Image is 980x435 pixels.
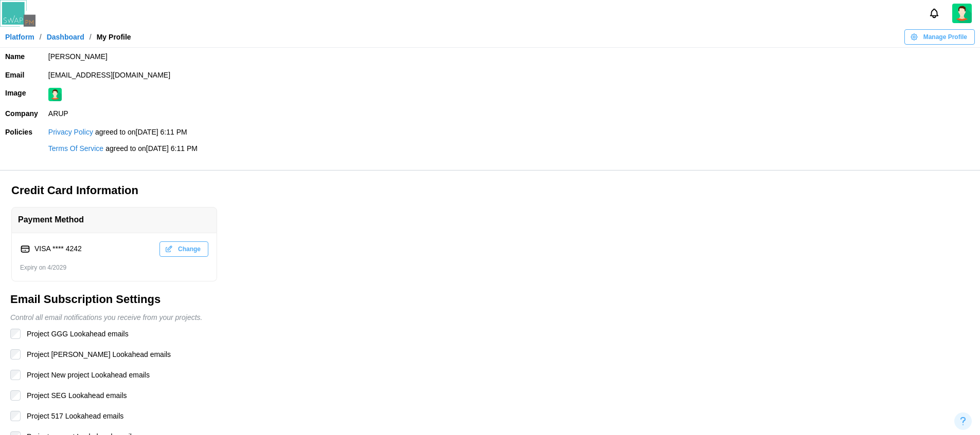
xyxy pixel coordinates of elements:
a: Privacy Policy [48,127,93,138]
div: agreed to on [DATE] 6:11 PM [105,143,198,155]
label: Project 517 Lookahead emails [21,411,123,421]
td: [PERSON_NAME] [43,48,980,66]
a: Dashboard [47,33,84,41]
div: My Profile [97,33,131,41]
div: Payment Method [18,214,84,226]
td: [EMAIL_ADDRESS][DOMAIN_NAME] [43,66,980,85]
div: / [40,33,42,41]
button: Change [159,241,208,257]
img: 2Q== [952,4,972,23]
label: Project SEG Lookahead emails [21,390,127,401]
span: Change [178,242,201,256]
label: Project GGG Lookahead emails [21,329,129,339]
div: / [90,33,92,41]
span: Manage Profile [923,30,967,44]
a: Terms Of Service [48,143,103,155]
label: Project New project Lookahead emails [21,370,150,380]
img: image [48,88,62,101]
div: Expiry on 4/2029 [20,263,208,273]
div: agreed to on [DATE] 6:11 PM [95,127,187,138]
td: ARUP [43,105,980,123]
button: Notifications [925,5,943,22]
h3: Credit Card Information [11,183,972,199]
label: Project [PERSON_NAME] Lookahead emails [21,349,171,360]
a: Platform [5,33,34,41]
button: Manage Profile [904,29,975,45]
a: Zulqarnain Khalil [952,4,972,23]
